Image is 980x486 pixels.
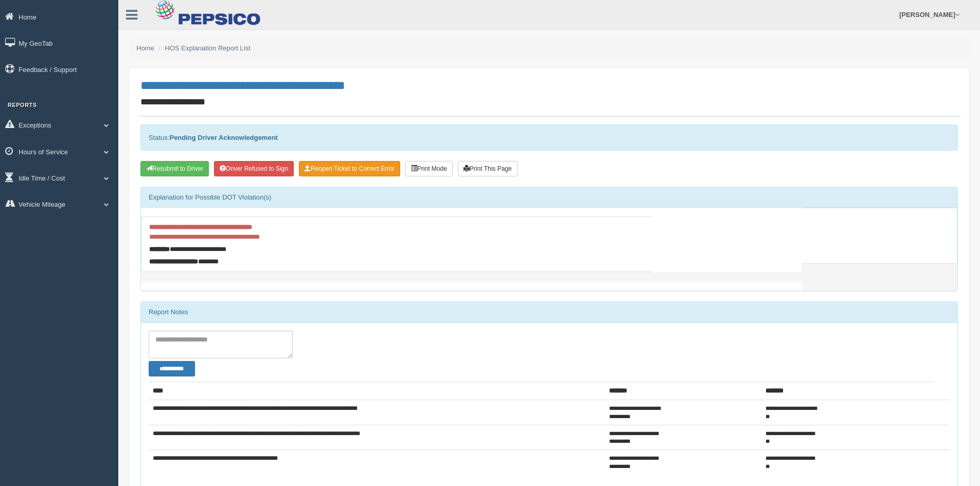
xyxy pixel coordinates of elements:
div: Report Notes [141,302,957,322]
button: Resubmit To Driver [140,161,209,176]
button: Print Mode [405,161,453,176]
button: Reopen Ticket [299,161,400,176]
a: Home [136,44,154,52]
div: Explanation for Possible DOT Violation(s) [141,187,957,208]
div: Status: [140,124,958,151]
button: Driver Refused to Sign [214,161,294,176]
a: HOS Explanation Report List [165,44,251,52]
button: Change Filter Options [149,361,195,376]
strong: Pending Driver Acknowledgement [169,134,277,141]
button: Print This Page [458,161,518,176]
